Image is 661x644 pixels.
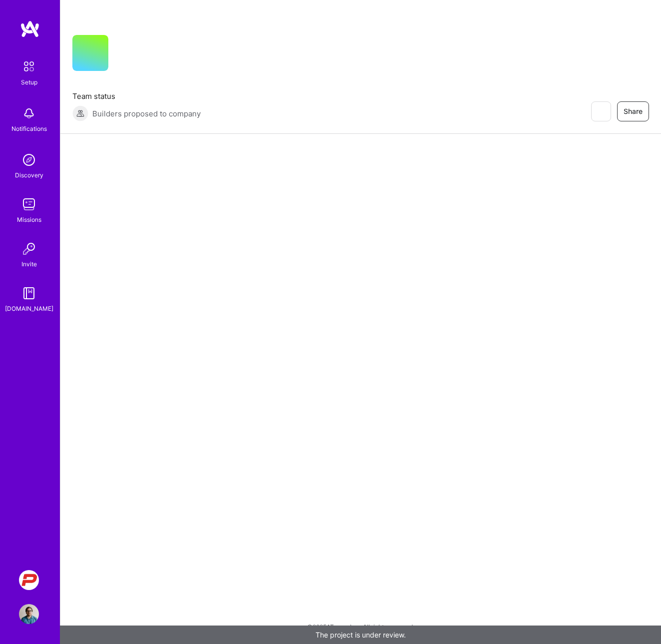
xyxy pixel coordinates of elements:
div: [DOMAIN_NAME] [5,303,53,314]
button: Share [617,101,649,121]
div: Invite [21,259,37,269]
img: discovery [19,150,39,170]
img: teamwork [19,194,39,214]
span: Team status [72,91,201,101]
img: bell [19,103,39,123]
img: User Avatar [19,604,39,624]
img: Invite [19,239,39,259]
i: icon CompanyGray [120,51,128,59]
img: PCarMarket: Car Marketplace Web App Redesign [19,570,39,590]
div: Missions [17,214,41,225]
a: PCarMarket: Car Marketplace Web App Redesign [16,570,41,590]
div: Setup [21,77,37,87]
a: User Avatar [16,604,41,624]
div: Discovery [15,170,43,180]
img: Builders proposed to company [72,105,88,121]
img: logo [20,20,40,38]
span: Share [624,106,643,116]
img: setup [18,56,39,77]
div: Notifications [11,123,47,134]
div: The project is under review. [60,626,661,644]
span: Builders proposed to company [92,108,201,119]
i: icon EyeClosed [597,107,605,115]
img: guide book [19,283,39,303]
